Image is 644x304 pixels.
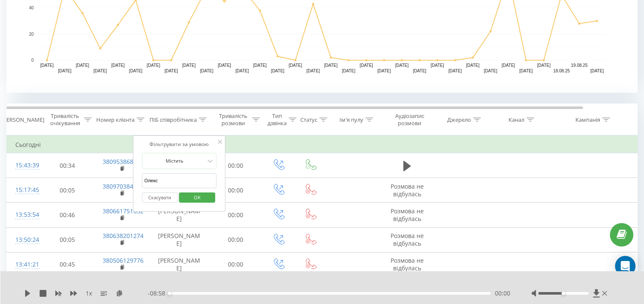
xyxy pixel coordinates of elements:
[142,192,178,203] button: Скасувати
[40,63,54,68] text: [DATE]
[48,112,82,127] div: Тривалість очікування
[466,63,480,68] text: [DATE]
[15,182,32,198] div: 15:17:45
[209,227,262,252] td: 00:00
[148,289,170,298] span: - 08:58
[41,178,94,203] td: 00:05
[103,232,144,240] a: 380638201274
[185,191,209,204] span: OK
[553,69,570,73] text: 18.08.25
[111,63,125,68] text: [DATE]
[306,69,320,73] text: [DATE]
[29,6,34,10] text: 40
[342,69,356,73] text: [DATE]
[391,256,424,272] span: Розмова не відбулась
[31,58,34,63] text: 0
[200,69,213,73] text: [DATE]
[391,207,424,223] span: Розмова не відбулась
[142,140,217,149] div: Фільтрувати за умовою
[147,63,161,68] text: [DATE]
[615,256,635,276] div: Open Intercom Messenger
[431,63,444,68] text: [DATE]
[149,116,197,123] div: ПІБ співробітника
[15,232,32,248] div: 13:50:24
[267,112,287,127] div: Тип дзвінка
[41,203,94,227] td: 00:46
[103,182,144,190] a: 380970384904
[447,116,471,123] div: Джерело
[209,252,262,277] td: 00:00
[209,178,262,203] td: 00:00
[103,207,144,215] a: 380661751632
[300,116,317,123] div: Статус
[395,63,409,68] text: [DATE]
[76,63,89,68] text: [DATE]
[339,116,363,123] div: Ім'я пулу
[94,69,107,73] text: [DATE]
[502,63,515,68] text: [DATE]
[218,63,231,68] text: [DATE]
[590,69,604,73] text: [DATE]
[142,173,217,188] input: Введіть значення
[289,63,302,68] text: [DATE]
[164,69,178,73] text: [DATE]
[509,116,524,123] div: Канал
[179,192,216,203] button: OK
[448,69,462,73] text: [DATE]
[209,203,262,227] td: 00:00
[149,227,209,252] td: [PERSON_NAME]
[495,289,510,298] span: 00:00
[575,116,600,123] div: Кампанія
[253,63,267,68] text: [DATE]
[129,69,143,73] text: [DATE]
[86,289,92,298] span: 1 x
[103,158,144,166] a: 380953868984
[41,153,94,178] td: 00:34
[413,69,426,73] text: [DATE]
[15,256,32,273] div: 13:41:21
[41,227,94,252] td: 00:05
[216,112,250,127] div: Тривалість розмови
[236,69,249,73] text: [DATE]
[149,252,209,277] td: [PERSON_NAME]
[391,232,424,247] span: Розмова не відбулась
[562,292,565,295] div: Accessibility label
[209,153,262,178] td: 00:00
[377,69,391,73] text: [DATE]
[41,252,94,277] td: 00:45
[271,69,285,73] text: [DATE]
[571,63,588,68] text: 19.08.25
[1,116,44,123] div: [PERSON_NAME]
[58,69,72,73] text: [DATE]
[103,256,144,264] a: 380506129776
[15,206,32,223] div: 13:53:54
[537,63,551,68] text: [DATE]
[389,112,430,127] div: Аудіозапис розмови
[29,32,34,37] text: 20
[168,292,171,295] div: Accessibility label
[391,182,424,198] span: Розмова не відбулась
[324,63,338,68] text: [DATE]
[484,69,497,73] text: [DATE]
[182,63,196,68] text: [DATE]
[149,203,209,227] td: [PERSON_NAME]
[96,116,135,123] div: Номер клієнта
[15,157,32,174] div: 15:43:39
[519,69,533,73] text: [DATE]
[359,63,373,68] text: [DATE]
